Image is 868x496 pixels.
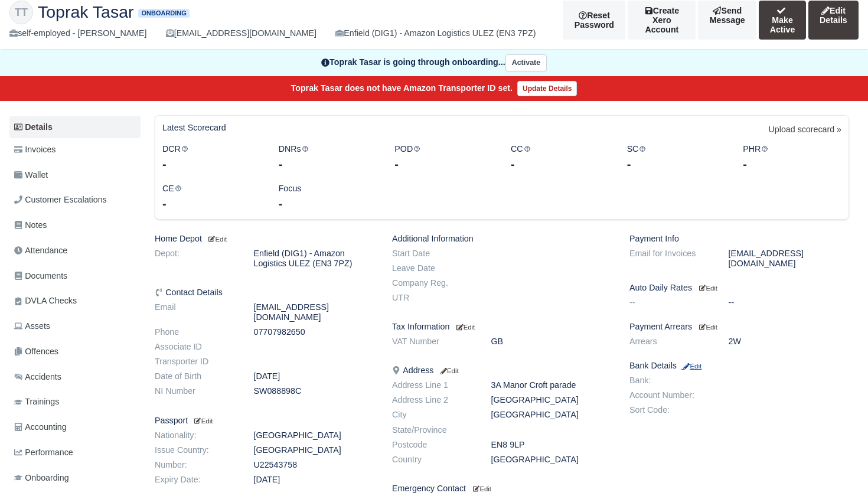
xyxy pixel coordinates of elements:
dt: -- [621,298,720,308]
dd: 3A Manor Croft parade [482,380,621,390]
a: Offences [9,340,141,363]
a: Accidents [9,366,141,389]
span: Customer Escalations [14,193,107,207]
span: Wallet [14,168,48,182]
dt: Depot: [146,249,245,269]
h6: Payment Info [629,234,849,244]
div: - [743,156,841,172]
dd: EN8 9LP [482,440,621,450]
a: Attendance [9,239,141,262]
a: Accounting [9,416,141,439]
span: DVLA Checks [14,294,77,308]
dt: Address Line 1 [383,380,482,390]
iframe: Chat Widget [809,439,868,496]
dt: Company Reg. [383,278,482,288]
small: Edit [473,485,491,492]
dt: Sort Code: [621,405,720,415]
div: CE [154,182,270,212]
dt: Email for Invoices [621,249,720,269]
span: Attendance [14,244,67,257]
span: Assets [14,319,50,333]
span: Offences [14,345,58,358]
dt: Nationality: [146,430,245,440]
h6: Latest Scorecard [162,123,226,133]
a: Onboarding [9,466,141,490]
span: Accounting [14,420,67,434]
div: DNRs [270,142,386,172]
dt: Email [146,302,245,322]
a: Edit [681,361,701,370]
div: - [394,156,493,172]
a: Customer Escalations [9,188,141,211]
dt: VAT Number [383,337,482,347]
dt: NI Number [146,386,245,396]
button: Make Active [759,1,806,40]
dt: Transporter ID [146,357,245,367]
h6: Passport [155,416,374,426]
a: Invoices [9,138,141,161]
a: Documents [9,265,141,288]
h6: Bank Details [629,361,849,371]
h6: Home Depot [155,234,374,244]
h6: Auto Daily Rates [629,283,849,293]
dd: SW088898C [245,386,384,396]
dt: Issue Country: [146,445,245,455]
a: DVLA Checks [9,289,141,312]
div: [EMAIL_ADDRESS][DOMAIN_NAME] [166,27,316,40]
dt: Country [383,455,482,465]
dd: 2W [720,337,859,347]
span: Documents [14,269,67,283]
div: SC [618,142,735,172]
div: - [627,156,726,172]
dt: Number: [146,460,245,470]
dd: Enfield (DIG1) - Amazon Logistics ULEZ (EN3 7PZ) [245,249,384,269]
a: Update Details [517,81,577,96]
div: - [511,156,609,172]
h6: Tax Information [392,322,612,332]
dd: [GEOGRAPHIC_DATA] [245,430,384,440]
a: Edit [697,283,717,292]
a: Upload scorecard » [769,123,841,142]
span: Trainings [14,395,59,409]
dt: Expiry Date: [146,475,245,485]
div: - [279,156,377,172]
small: Edit [699,285,717,292]
a: Edit Details [808,1,859,40]
a: Send Message [698,1,756,40]
dd: 07707982650 [245,327,384,337]
dd: [GEOGRAPHIC_DATA] [482,455,621,465]
dd: [DATE] [245,371,384,381]
dd: GB [482,337,621,347]
dd: [DATE] [245,475,384,485]
span: Onboarding [14,471,69,485]
span: Notes [14,218,47,232]
dd: [GEOGRAPHIC_DATA] [245,445,384,455]
dt: City [383,410,482,420]
dd: [GEOGRAPHIC_DATA] [482,395,621,405]
a: Edit [192,416,213,425]
dt: Associate ID [146,342,245,352]
h6: Contact Details [155,288,374,298]
dt: Postcode [383,440,482,450]
h6: Address [392,366,612,376]
dd: [EMAIL_ADDRESS][DOMAIN_NAME] [245,302,384,322]
div: - [279,195,377,212]
div: Enfield (DIG1) - Amazon Logistics ULEZ (EN3 7PZ) [335,27,536,40]
button: Reset Password [563,1,625,40]
div: self-employed - [PERSON_NAME] [9,27,147,40]
a: Wallet [9,164,141,187]
div: PHR [734,142,850,172]
a: Assets [9,315,141,338]
h6: Payment Arrears [629,322,849,332]
a: Notes [9,214,141,237]
dd: [GEOGRAPHIC_DATA] [482,410,621,420]
div: DCR [154,142,270,172]
div: CC [502,142,618,172]
a: Edit [471,484,491,493]
a: Edit [438,366,458,375]
button: Create Xero Account [628,1,696,40]
dt: State/Province [383,425,482,435]
dt: Phone [146,327,245,337]
dd: U22543758 [245,460,384,470]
